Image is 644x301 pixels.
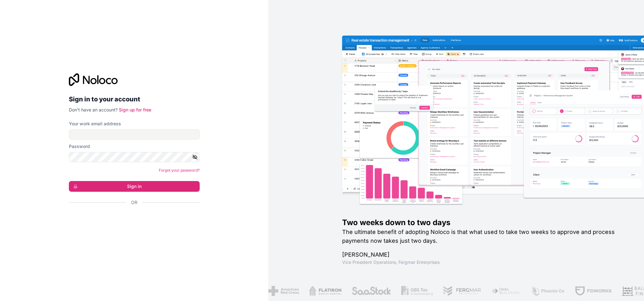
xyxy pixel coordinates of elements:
label: Your work email address [69,121,121,127]
h1: Two weeks down to two days [342,218,624,228]
img: /assets/fdworks-Bi04fVtw.png [575,286,612,296]
span: Don't have an account? [69,107,118,112]
img: /assets/saastock-C6Zbiodz.png [352,286,391,296]
h2: The ultimate benefit of adopting Noloco is that what used to take two weeks to approve and proces... [342,228,624,245]
img: /assets/american-red-cross-BAupjrZR.png [268,286,299,296]
img: /assets/gbstax-C-GtDUiK.png [401,286,433,296]
button: Sign in [69,181,200,192]
h1: [PERSON_NAME] [342,250,624,259]
a: Sign up for free [119,107,151,112]
img: /assets/fiera-fwj2N5v4.png [491,286,521,296]
img: /assets/flatiron-C8eUkumj.png [309,286,342,296]
a: Forgot your password? [159,168,200,173]
input: Password [69,152,200,162]
span: Or [131,199,137,206]
h1: Vice President Operations , Fergmar Enterprises [342,259,624,265]
label: Password [69,143,90,150]
img: /assets/phoenix-BREaitsQ.png [531,286,565,296]
img: /assets/fergmar-CudnrXN5.png [443,286,481,296]
h2: Sign in to your account [69,94,200,105]
input: Email address [69,129,200,139]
